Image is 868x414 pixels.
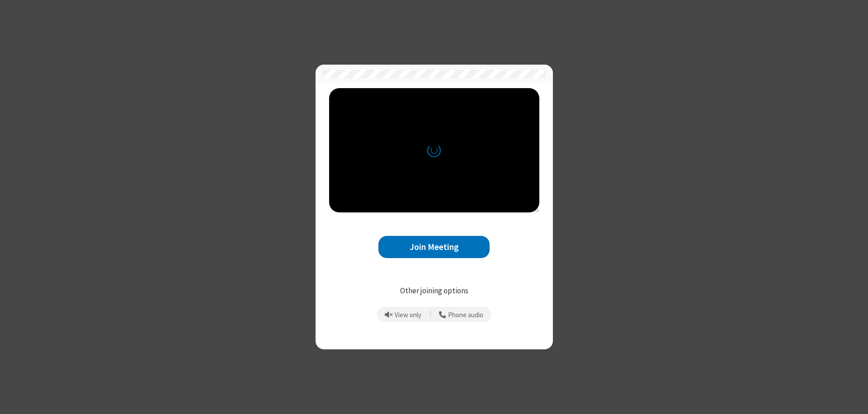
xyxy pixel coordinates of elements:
p: Other joining options [329,285,539,297]
span: Phone audio [448,311,483,319]
button: Prevent echo when there is already an active mic and speaker in the room. [382,307,425,322]
button: Use your phone for mic and speaker while you view the meeting on this device. [436,307,487,322]
button: Join Meeting [378,236,490,258]
span: | [429,308,431,321]
span: View only [395,311,421,319]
